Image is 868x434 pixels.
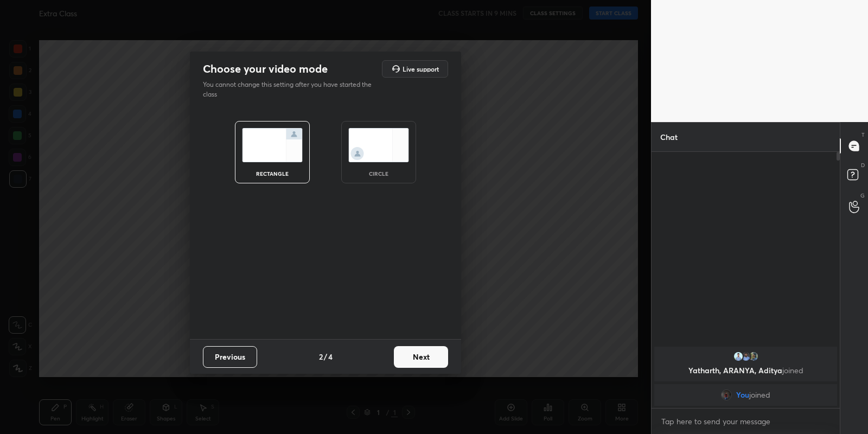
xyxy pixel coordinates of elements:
[652,123,686,151] p: Chat
[203,80,379,99] p: You cannot change this setting after you have started the class
[749,391,770,399] span: joined
[861,131,865,139] p: T
[394,346,448,368] button: Next
[251,171,294,176] div: rectangle
[328,351,333,362] h4: 4
[861,161,865,169] p: D
[319,351,323,362] h4: 2
[403,66,439,72] h5: Live support
[357,171,400,176] div: circle
[741,351,751,362] img: 8a7ccf06135c469fa8f7bcdf48b07b1b.png
[203,62,328,76] h2: Choose your video mode
[242,128,303,162] img: normalScreenIcon.ae25ed63.svg
[782,365,803,375] span: joined
[348,128,409,162] img: circleScreenIcon.acc0effb.svg
[203,346,257,368] button: Previous
[661,366,831,375] p: Yatharth, ARANYA, Aditya
[736,391,749,399] span: You
[324,351,327,362] h4: /
[733,351,744,362] img: 456e269652b9400f8bba1ed3504a66bd.jpg
[748,351,759,362] img: b2bcaf32cc1c43f8a770f98146fd0f6a.jpg
[860,192,865,200] p: G
[652,344,840,408] div: grid
[721,390,732,400] img: 0cf1bf49248344338ee83de1f04af710.9781463_3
